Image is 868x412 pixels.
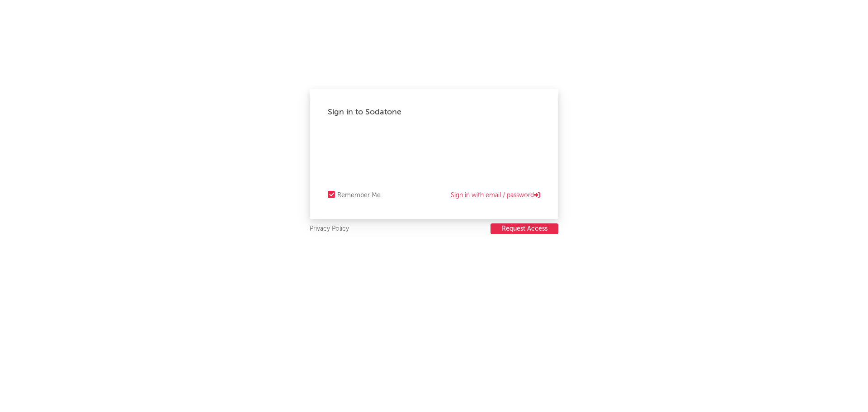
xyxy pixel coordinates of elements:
[310,223,349,235] a: Privacy Policy
[328,107,540,118] div: Sign in to Sodatone
[337,190,381,201] div: Remember Me
[451,190,540,201] a: Sign in with email / password
[491,223,558,234] button: Request Access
